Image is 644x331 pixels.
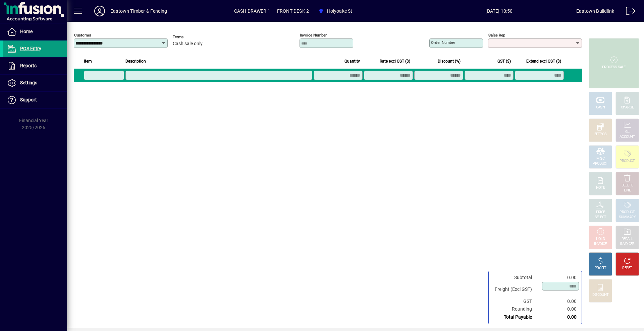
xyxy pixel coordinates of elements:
span: Description [125,58,146,65]
div: EFTPOS [594,132,607,137]
span: Support [20,97,37,102]
div: INVOICE [594,242,606,247]
button: Profile [89,5,110,17]
td: Total Payable [491,313,539,321]
td: 0.00 [539,274,579,281]
div: CASH [596,105,605,110]
span: GST ($) [497,58,511,65]
div: SELECT [595,215,606,220]
div: PROFIT [595,266,606,271]
td: Freight (Excl GST) [491,281,539,298]
div: PRICE [596,210,605,215]
div: PROCESS SALE [602,65,626,70]
span: Discount (%) [438,58,461,65]
div: Eastown Buildlink [576,6,614,16]
mat-label: Order number [431,40,455,45]
a: Logout [621,1,636,23]
div: LINE [624,188,631,193]
div: PRODUCT [593,161,608,166]
td: Subtotal [491,274,539,281]
span: Reports [20,63,37,68]
div: Eastown Timber & Fencing [110,6,167,16]
div: INVOICES [620,242,634,247]
span: Settings [20,80,37,85]
span: Home [20,29,33,34]
td: Rounding [491,305,539,313]
span: Terms [173,35,213,39]
td: 0.00 [539,298,579,305]
span: Holyoake St [327,6,353,16]
span: Cash sale only [173,41,203,47]
div: DELETE [622,183,633,188]
a: Home [3,23,67,40]
div: SUMMARY [619,215,636,220]
a: Settings [3,75,67,91]
span: Holyoake St [316,5,355,17]
span: Item [84,58,92,65]
span: [DATE] 10:50 [422,6,576,16]
span: POS Entry [20,46,41,51]
td: 0.00 [539,313,579,321]
span: CASH DRAWER 1 [234,6,270,16]
div: PRODUCT [620,159,635,164]
a: Support [3,92,67,108]
div: MISC [596,156,604,161]
mat-label: Invoice number [300,33,327,37]
div: GL [625,130,630,135]
div: NOTE [596,185,605,190]
div: ACCOUNT [620,135,635,140]
td: GST [491,298,539,305]
span: Quantity [344,58,360,65]
div: RECALL [622,237,633,242]
a: Reports [3,58,67,74]
mat-label: Customer [74,33,91,37]
div: CHARGE [621,105,634,110]
mat-label: Sales rep [488,33,505,37]
div: DISCOUNT [592,293,608,298]
div: HOLD [596,237,605,242]
div: RESET [622,266,632,271]
span: FRONT DESK 2 [277,6,309,16]
div: PRODUCT [620,210,635,215]
span: Extend excl GST ($) [526,58,561,65]
span: Rate excl GST ($) [380,58,410,65]
td: 0.00 [539,305,579,313]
